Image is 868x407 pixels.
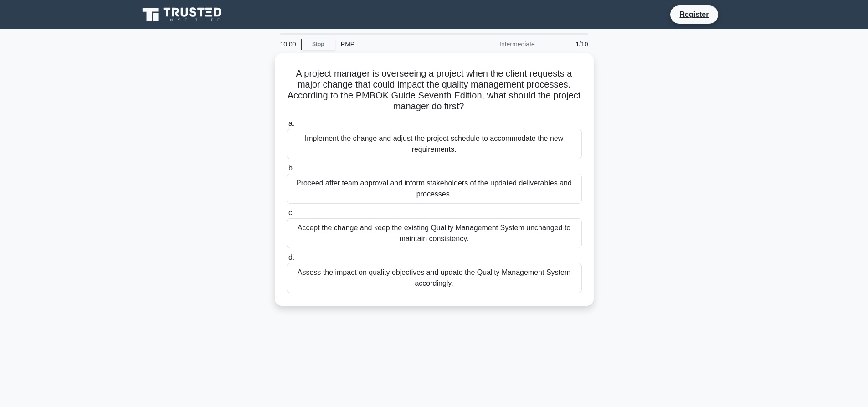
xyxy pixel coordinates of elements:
[540,35,594,53] div: 1/10
[288,119,294,127] span: a.
[286,68,583,113] h5: A project manager is overseeing a project when the client requests a major change that could impa...
[287,174,582,204] div: Proceed after team approval and inform stakeholders of the updated deliverables and processes.
[461,35,540,53] div: Intermediate
[288,164,294,172] span: b.
[288,253,294,261] span: d.
[287,218,582,248] div: Accept the change and keep the existing Quality Management System unchanged to maintain consistency.
[275,35,301,53] div: 10:00
[287,129,582,159] div: Implement the change and adjust the project schedule to accommodate the new requirements.
[288,209,294,216] span: c.
[301,39,335,50] a: Stop
[335,35,461,53] div: PMP
[287,263,582,293] div: Assess the impact on quality objectives and update the Quality Management System accordingly.
[674,9,714,20] a: Register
